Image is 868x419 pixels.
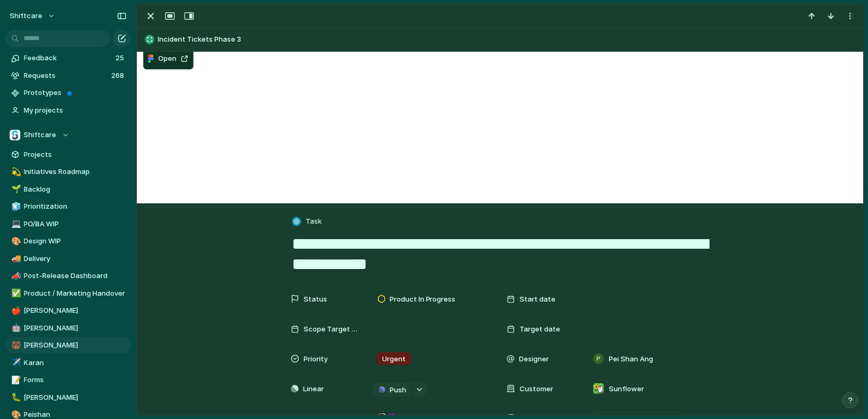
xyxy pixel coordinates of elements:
[304,324,359,335] span: Scope Target Date
[5,268,130,284] a: 📣Post-Release Dashboard
[10,254,20,264] button: 🚚
[10,219,20,230] button: 💻
[10,11,42,21] span: shiftcare
[10,375,20,385] button: 📝
[5,372,130,388] a: 📝Forms
[5,303,130,319] a: 🍎[PERSON_NAME]
[5,164,130,180] a: 💫Initiatives Roadmap
[11,339,19,352] div: 🐻
[5,68,130,84] a: Requests268
[5,216,130,232] a: 💻PO/BA WIP
[10,305,20,316] button: 🍎
[5,390,130,406] a: 🐛[PERSON_NAME]
[306,216,322,227] span: Task
[24,130,57,140] span: Shiftcare
[111,70,126,81] span: 268
[5,337,130,353] a: 🐻[PERSON_NAME]
[519,354,549,365] span: Designer
[609,384,644,394] span: Sunflower
[520,324,560,335] span: Target date
[5,85,130,101] a: Prototypes
[11,287,19,299] div: ✅
[11,357,19,369] div: ✈️
[5,102,130,118] a: My projects
[24,184,127,195] span: Backlog
[24,167,127,177] span: Initiatives Roadmap
[520,294,555,305] span: Start date
[24,70,108,81] span: Requests
[11,305,19,317] div: 🍎
[5,127,130,143] button: Shiftcare
[390,385,406,396] span: Push
[24,323,127,334] span: [PERSON_NAME]
[5,233,130,249] a: 🎨Design WIP
[10,358,20,368] button: ✈️
[11,322,19,334] div: 🤖
[5,7,61,25] button: shiftcare
[10,184,20,195] button: 🌱
[142,31,859,48] button: Incident Tickets Phase 3
[24,88,127,98] span: Prototypes
[11,183,19,195] div: 🌱
[5,286,130,302] a: ✅Product / Marketing Handover
[143,48,193,69] button: Open
[11,391,19,404] div: 🐛
[24,219,127,230] span: PO/BA WIP
[10,288,20,299] button: ✅
[24,53,112,64] span: Feedback
[24,105,127,116] span: My projects
[115,53,126,64] span: 25
[520,384,553,394] span: Customer
[10,236,20,247] button: 🎨
[390,294,456,305] span: Product In Progress
[10,392,20,403] button: 🐛
[11,166,19,178] div: 💫
[373,383,412,397] button: Push
[24,358,127,368] span: Karan
[24,236,127,247] span: Design WIP
[304,354,328,365] span: Priority
[382,354,406,365] span: Urgent
[24,201,127,212] span: Prioritization
[10,340,20,351] button: 🐻
[10,323,20,334] button: 🤖
[290,214,325,230] button: Task
[11,270,19,282] div: 📣
[5,181,130,197] a: 🌱Backlog
[5,50,130,66] a: Feedback25
[11,218,19,230] div: 💻
[5,355,130,371] a: ✈️Karan
[24,392,127,403] span: [PERSON_NAME]
[24,340,127,351] span: [PERSON_NAME]
[5,199,130,215] a: 🧊Prioritization
[5,251,130,267] a: 🚚Delivery
[24,305,127,316] span: [PERSON_NAME]
[304,294,327,305] span: Status
[5,147,130,163] a: Projects
[24,288,127,299] span: Product / Marketing Handover
[24,271,127,281] span: Post-Release Dashboard
[303,384,324,394] span: Linear
[5,320,130,336] div: 🤖[PERSON_NAME]
[11,235,19,248] div: 🎨
[11,374,19,386] div: 📝
[10,271,20,281] button: 📣
[10,201,20,212] button: 🧊
[10,167,20,177] button: 💫
[11,201,19,213] div: 🧊
[158,53,176,64] span: Open
[24,149,127,160] span: Projects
